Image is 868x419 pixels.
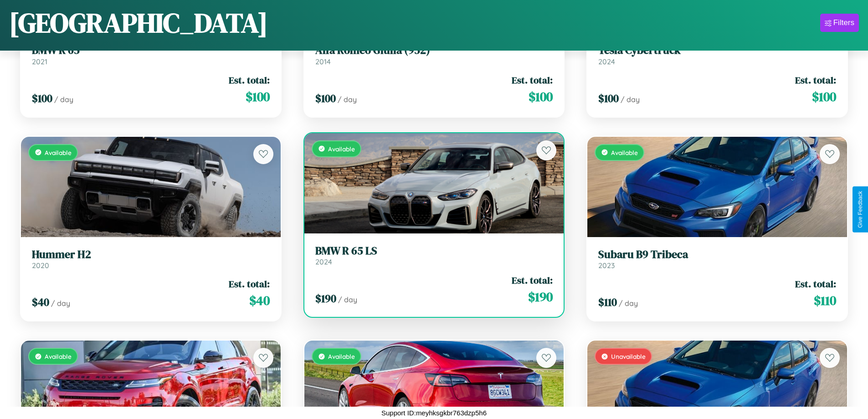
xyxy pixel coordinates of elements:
span: Est. total: [512,73,553,87]
span: / day [619,299,638,308]
span: Available [328,145,355,153]
span: $ 100 [598,91,619,106]
span: $ 100 [246,88,270,106]
span: 2024 [598,57,615,66]
a: Subaru B9 Tribeca2023 [598,248,836,270]
button: Filters [820,14,859,32]
span: $ 100 [32,91,52,106]
span: Est. total: [512,274,553,287]
span: / day [338,295,357,304]
div: Filters [833,18,854,27]
h3: Subaru B9 Tribeca [598,248,836,261]
span: Est. total: [795,73,836,87]
h3: BMW R 65 [32,44,270,57]
p: Support ID: meyhksgkbr763dzp5h6 [381,407,487,419]
span: / day [621,95,640,104]
span: $ 110 [814,291,836,310]
h3: Alfa Romeo Giulia (952) [315,44,553,57]
span: Unavailable [611,352,646,360]
span: / day [338,95,357,104]
span: $ 100 [529,88,553,106]
h3: Hummer H2 [32,248,270,261]
a: BMW R 652021 [32,44,270,66]
a: Tesla Cybertruck2024 [598,44,836,66]
span: $ 190 [528,288,553,306]
span: $ 40 [249,291,270,310]
span: Available [328,352,355,360]
span: Est. total: [229,277,270,290]
span: Available [45,352,72,360]
h3: Tesla Cybertruck [598,44,836,57]
span: 2014 [315,57,331,66]
div: Give Feedback [857,191,863,228]
a: BMW R 65 LS2024 [315,244,553,267]
a: Alfa Romeo Giulia (952)2014 [315,44,553,66]
span: / day [51,299,70,308]
span: $ 190 [315,291,336,306]
span: $ 110 [598,295,617,310]
span: Available [611,149,638,156]
span: 2020 [32,261,49,270]
span: $ 40 [32,295,49,310]
span: $ 100 [812,88,836,106]
span: 2023 [598,261,615,270]
h3: BMW R 65 LS [315,244,553,258]
span: / day [54,95,73,104]
span: Available [45,149,72,156]
span: $ 100 [315,91,336,106]
span: Est. total: [795,277,836,290]
span: Est. total: [229,73,270,87]
a: Hummer H22020 [32,248,270,270]
span: 2021 [32,57,47,66]
h1: [GEOGRAPHIC_DATA] [9,4,268,41]
span: 2024 [315,257,332,266]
